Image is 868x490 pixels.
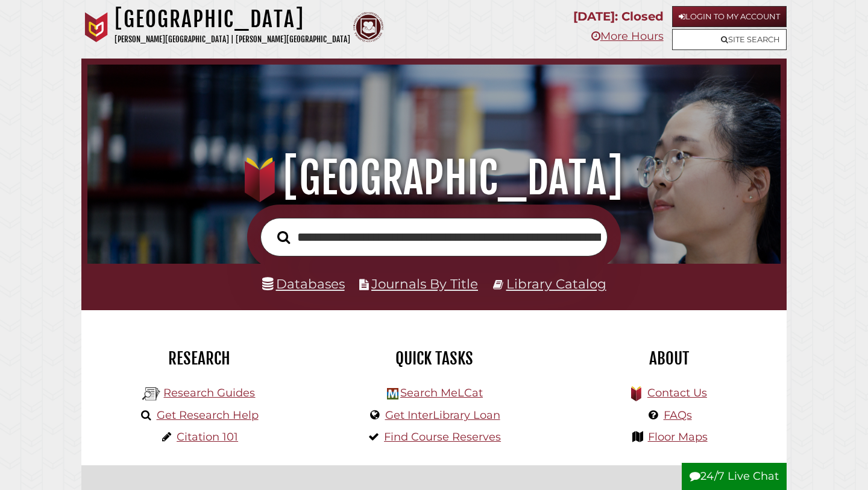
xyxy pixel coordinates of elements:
img: Calvin University [81,12,112,42]
a: Research Guides [163,386,255,399]
a: Databases [262,276,345,291]
h2: Quick Tasks [325,348,542,369]
h1: [GEOGRAPHIC_DATA] [101,151,768,205]
img: Calvin Theological Seminary [353,12,383,42]
h2: About [561,348,778,369]
a: Site Search [672,29,787,50]
a: Floor Maps [648,430,708,444]
h2: Research [90,348,307,369]
a: Citation 101 [177,430,238,444]
a: Journals By Title [371,276,478,291]
img: Hekman Library Logo [387,388,398,399]
a: Library Catalog [506,276,606,291]
h1: [GEOGRAPHIC_DATA] [115,6,350,33]
p: [PERSON_NAME][GEOGRAPHIC_DATA] | [PERSON_NAME][GEOGRAPHIC_DATA] [115,33,350,46]
i: Search [277,230,290,244]
a: Contact Us [647,386,707,399]
button: Search [271,227,296,247]
a: More Hours [591,30,664,43]
p: [DATE]: Closed [573,6,664,27]
a: FAQs [664,409,692,422]
img: Hekman Library Logo [142,385,160,403]
a: Get Research Help [157,409,259,422]
a: Find Course Reserves [384,430,501,444]
a: Get InterLibrary Loan [385,409,500,422]
a: Search MeLCat [400,386,483,399]
a: Login to My Account [672,6,787,27]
